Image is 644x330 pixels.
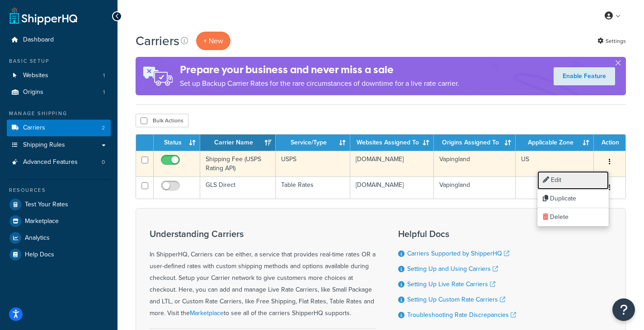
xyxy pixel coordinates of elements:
a: Test Your Rates [7,196,111,213]
a: Advanced Features 0 [7,154,111,171]
span: 0 [102,158,105,166]
img: ad-rules-rateshop-fe6ec290ccb7230408bd80ed9643f0289d75e0ffd9eb532fc0e269fcd187b520.png [136,57,180,95]
a: Carriers 2 [7,120,111,136]
td: Vapingland [434,177,516,199]
a: Setting Up Custom Rate Carriers [407,295,505,304]
td: US [516,151,594,177]
span: Test Your Rates [25,201,68,209]
span: Marketplace [25,218,59,225]
a: Origins 1 [7,84,111,101]
a: Enable Feature [554,67,615,85]
button: Bulk Actions [136,114,188,127]
h4: Prepare your business and never miss a sale [180,62,459,77]
div: In ShipperHQ, Carriers can be either, a service that provides real-time rates OR a user-defined r... [150,229,376,319]
a: Setting Up and Using Carriers [407,264,498,274]
div: Manage Shipping [7,110,111,117]
a: Analytics [7,230,111,246]
div: Resources [7,186,111,194]
a: Shipping Rules [7,137,111,153]
a: Marketplace [7,213,111,229]
a: Setting Up Live Rate Carriers [407,279,495,289]
p: Set up Backup Carrier Rates for the rare circumstances of downtime for a live rate carrier. [180,77,459,90]
th: Service/Type: activate to sort column ascending [276,135,351,151]
a: Carriers Supported by ShipperHQ [407,249,509,258]
a: Settings [597,35,626,47]
span: Carriers [23,124,45,132]
button: + New [196,32,230,50]
th: Applicable Zone: activate to sort column ascending [516,135,594,151]
a: Websites 1 [7,67,111,84]
th: Websites Assigned To: activate to sort column ascending [350,135,434,151]
li: Advanced Features [7,154,111,171]
a: ShipperHQ Home [9,7,77,25]
li: Origins [7,84,111,101]
td: [DOMAIN_NAME] [350,151,434,177]
a: Marketplace [190,308,224,318]
td: [DOMAIN_NAME] [350,177,434,199]
h1: Carriers [136,32,179,50]
span: Dashboard [23,36,54,44]
th: Action [594,135,625,151]
span: 1 [103,72,105,79]
a: Help Docs [7,246,111,263]
td: GLS Direct [200,177,276,199]
span: Websites [23,72,48,79]
th: Origins Assigned To: activate to sort column ascending [434,135,516,151]
h3: Understanding Carriers [150,229,376,239]
a: Troubleshooting Rate Discrepancies [407,310,516,320]
span: 2 [102,124,105,132]
li: Carriers [7,120,111,136]
span: Advanced Features [23,158,78,166]
td: Vapingland [434,151,516,177]
span: 1 [103,88,105,96]
a: Edit [537,171,609,190]
span: Help Docs [25,251,54,259]
a: Dashboard [7,32,111,48]
button: Open Resource Center [612,298,635,321]
span: Shipping Rules [23,141,65,149]
li: Websites [7,67,111,84]
th: Status: activate to sort column ascending [154,135,200,151]
td: USPS [276,151,351,177]
div: Basic Setup [7,57,111,65]
span: Origins [23,88,43,96]
a: Delete [537,208,609,227]
td: Table Rates [276,177,351,199]
a: Duplicate [537,190,609,208]
td: Shipping Fee (USPS Rating API) [200,151,276,177]
span: Analytics [25,234,50,242]
h3: Helpful Docs [398,229,516,239]
th: Carrier Name: activate to sort column ascending [200,135,276,151]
